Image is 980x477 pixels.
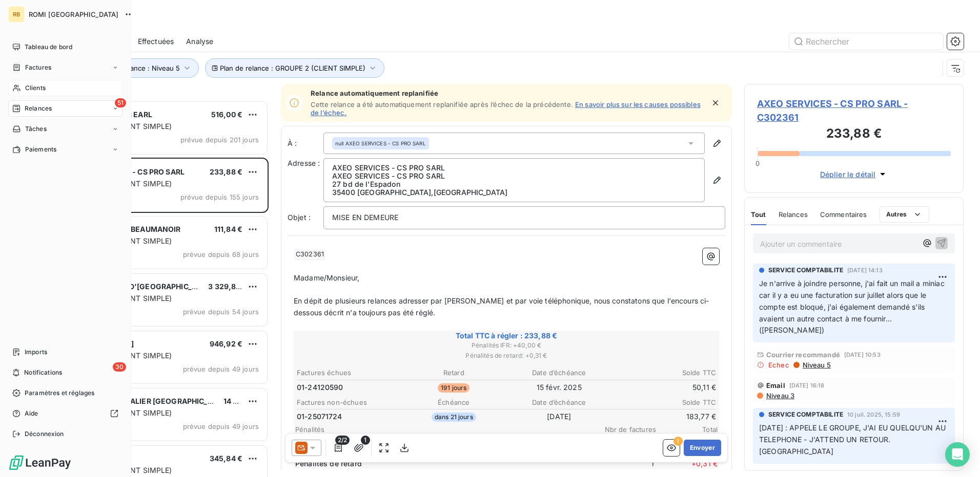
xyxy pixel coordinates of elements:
[802,361,831,369] span: Niveau 5
[332,172,696,180] p: AXEO SERVICES - CS PRO SARL
[113,362,126,372] span: 30
[847,411,900,418] span: 10 juil. 2025, 15:59
[294,273,359,282] span: Madame/Monsieur,
[183,422,259,430] span: prévue depuis 49 jours
[751,210,766,219] span: Tout
[295,351,718,360] span: Pénalités de retard : + 0,31 €
[612,411,717,422] td: 183,77 €
[311,100,573,109] span: Cette relance a été automatiquement replanifiée après l’échec de la précédente.
[208,282,246,291] span: 3 329,81 €
[296,411,401,422] td: 01-25071724
[8,39,122,55] a: Tableau de bord
[335,436,350,445] span: 2/2
[402,397,506,408] th: Échéance
[768,361,789,369] span: Echec
[759,279,947,335] span: Je n'arrive à joindre personne, j'ai fait un mail a miniac car il y a eu une facturation sur juil...
[311,89,704,97] span: Relance automatiquement replanifiée
[8,121,122,137] a: Tâches
[294,296,709,317] span: En dépit de plusieurs relances adresser par [PERSON_NAME] et par voie téléphonique, nous constato...
[847,267,883,273] span: [DATE] 14:13
[757,97,951,124] span: AXEO SERVICES - CS PRO SARL - C302361
[183,365,259,373] span: prévue depuis 49 jours
[88,64,180,72] span: Niveau de relance : Niveau 5
[24,368,62,377] span: Notifications
[25,429,64,439] span: Déconnexion
[294,249,325,261] span: C302361
[612,382,717,393] td: 50,11 €
[214,225,242,233] span: 111,84 €
[766,351,840,359] span: Courrier recommandé
[210,339,242,348] span: 946,92 €
[766,381,785,389] span: Email
[295,341,718,350] span: Pénalités IFR : + 40,00 €
[311,100,701,117] a: En savoir plus sur les causes possibles de l’échec.
[789,33,943,50] input: Rechercher
[29,10,118,18] span: ROMI [GEOGRAPHIC_DATA]
[768,410,843,419] span: SERVICE COMPTABILITE
[180,193,259,201] span: prévue depuis 155 jours
[180,136,259,144] span: prévue depuis 201 jours
[296,367,401,378] th: Factures échues
[295,331,718,341] span: Total TTC à régler : 233,88 €
[612,397,717,408] th: Solde TTC
[768,266,843,275] span: SERVICE COMPTABILITE
[25,42,72,52] span: Tableau de bord
[820,210,867,219] span: Commentaires
[817,168,891,180] button: Déplier le détail
[8,80,122,96] a: Clients
[507,397,611,408] th: Date d’échéance
[288,138,323,148] label: À :
[757,124,951,145] h3: 233,88 €
[332,188,696,197] p: 35400 [GEOGRAPHIC_DATA] , [GEOGRAPHIC_DATA]
[656,425,718,433] span: Total
[779,210,808,219] span: Relances
[25,124,47,134] span: Tâches
[332,164,696,172] p: AXEO SERVICES - CS PRO SARL
[73,58,199,78] button: Niveau de relance : Niveau 5
[25,83,46,93] span: Clients
[8,344,122,360] a: Imports
[210,454,242,463] span: 345,84 €
[295,425,595,433] span: Pénalités
[205,58,384,78] button: Plan de relance : GROUPE 2 (CLIENT SIMPLE)
[507,367,611,378] th: Date d’échéance
[186,36,213,47] span: Analyse
[223,397,266,405] span: 14 908,68 €
[507,411,611,422] td: [DATE]
[765,392,794,400] span: Niveau 3
[332,213,398,222] span: MISE EN DEMEURE
[8,405,122,422] a: Aide
[220,64,365,72] span: Plan de relance : GROUPE 2 (CLIENT SIMPLE)
[211,110,242,119] span: 516,00 €
[8,6,25,23] div: RB
[820,169,876,180] span: Déplier le détail
[25,348,47,357] span: Imports
[25,145,56,154] span: Paiements
[335,140,426,147] span: null AXEO SERVICES - CS PRO SARL
[288,159,320,167] span: Adresse :
[210,167,242,176] span: 233,88 €
[296,397,401,408] th: Factures non-échues
[183,308,259,316] span: prévue depuis 54 jours
[332,180,696,188] p: 27 bd de l'Espadon
[402,367,506,378] th: Retard
[8,454,72,471] img: Logo LeanPay
[25,409,38,418] span: Aide
[684,440,721,456] button: Envoyer
[295,459,590,469] p: Pénalités de retard
[880,206,929,223] button: Autres
[432,413,476,422] span: dans 21 jours
[756,159,760,167] span: 0
[844,352,881,358] span: [DATE] 10:53
[8,100,122,117] a: 51Relances
[25,104,52,113] span: Relances
[8,385,122,401] a: Paramètres et réglages
[789,382,825,388] span: [DATE] 16:18
[297,382,343,393] span: 01-24120590
[595,425,656,433] span: Nbr de factures
[507,382,611,393] td: 15 févr. 2025
[759,423,948,456] span: [DATE] : APPELE LE GROUPE, J'AI EU QUELQU'UN AU TELEPHONE - J'ATTEND UN RETOUR. [GEOGRAPHIC_DATA]
[8,141,122,158] a: Paiements
[612,367,717,378] th: Solde TTC
[115,98,126,107] span: 51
